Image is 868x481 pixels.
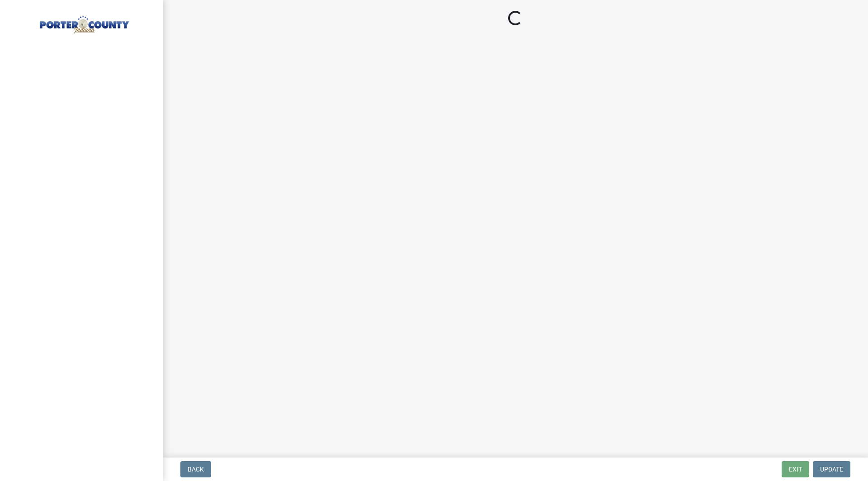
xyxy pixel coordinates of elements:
[782,461,809,477] button: Exit
[813,461,850,477] button: Update
[18,9,148,35] img: Porter County, Indiana
[180,461,211,477] button: Back
[188,466,204,473] span: Back
[820,466,843,473] span: Update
